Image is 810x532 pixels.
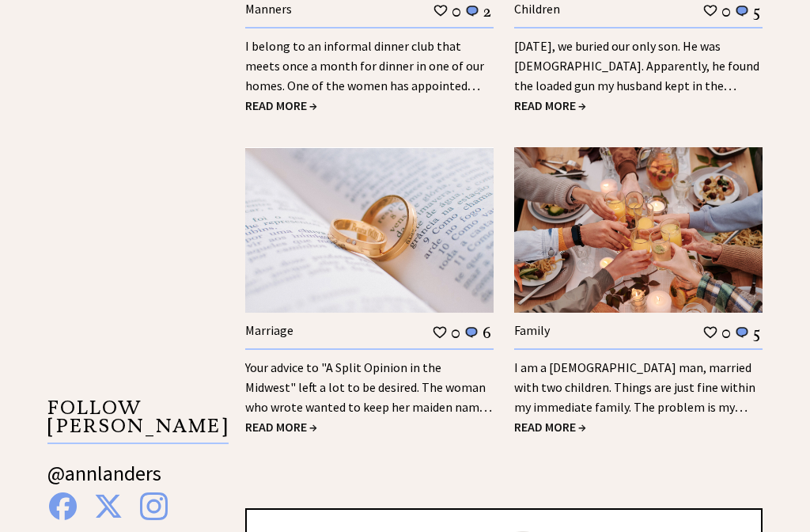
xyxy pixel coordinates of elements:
[245,420,317,435] a: READ MORE →
[432,325,448,340] img: heart_outline%201.png
[47,400,229,445] p: FOLLOW [PERSON_NAME]
[464,5,480,19] img: message_round%201.png
[47,9,206,325] iframe: Advertisement
[514,360,755,455] a: I am a [DEMOGRAPHIC_DATA] man, married with two children. Things are just fine within my immediat...
[752,323,761,344] td: 5
[721,2,732,22] td: 0
[514,148,763,313] img: family.jpg
[245,39,484,114] a: I belong to an informal dinner club that meets once a month for dinner in one of our homes. One o...
[752,2,761,22] td: 5
[245,98,317,114] a: READ MORE →
[514,2,560,17] a: Children
[464,326,479,340] img: message_round%201.png
[702,325,718,340] img: heart_outline%201.png
[140,493,168,521] img: instagram%20blue.png
[734,326,750,340] img: message_round%201.png
[49,493,77,521] img: facebook%20blue.png
[451,2,462,22] td: 0
[482,323,492,344] td: 6
[514,323,550,339] a: Family
[514,39,759,134] a: [DATE], we buried our only son. He was [DEMOGRAPHIC_DATA]. Apparently, he found the loaded gun my...
[245,323,293,339] a: Marriage
[514,420,586,435] a: READ MORE →
[450,323,461,344] td: 0
[721,323,732,344] td: 0
[47,461,161,503] a: @annlanders
[734,5,750,19] img: message_round%201.png
[245,148,494,313] img: marriage.jpg
[702,4,718,19] img: heart_outline%201.png
[514,98,586,114] a: READ MORE →
[245,2,292,17] a: Manners
[245,360,492,435] a: Your advice to "A Split Opinion in the Midwest" left a lot to be desired. The woman who wrote wan...
[483,2,492,22] td: 2
[433,4,449,19] img: heart_outline%201.png
[94,493,123,521] img: x%20blue.png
